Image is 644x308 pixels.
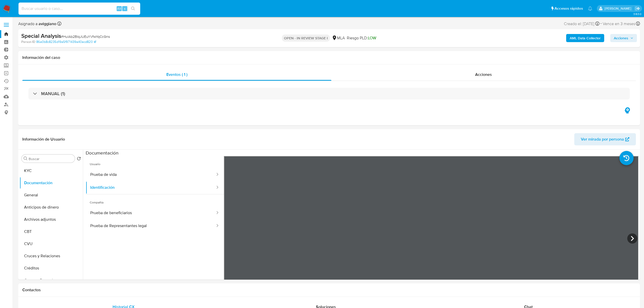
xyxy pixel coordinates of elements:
[21,40,35,44] b: Person ID
[20,262,83,274] button: Créditos
[22,287,636,293] h1: Contactos
[332,35,345,41] div: MLA
[635,6,640,11] a: Salir
[20,177,83,189] button: Documentación
[28,88,630,99] div: MANUAL (1)
[20,250,83,262] button: Cruces y Relaciones
[20,226,83,238] button: CBT
[20,201,83,213] button: Anticipos de dinero
[128,5,138,12] button: search-icon
[124,6,126,11] span: s
[22,137,65,142] h1: Información de Usuario
[77,157,81,162] button: Volver al orden por defecto
[554,6,583,11] span: Accesos rápidos
[475,72,492,77] span: Acciones
[22,55,636,60] h1: Información del caso
[166,72,187,77] span: Eventos ( 1 )
[600,20,602,27] span: -
[570,34,601,42] b: AML Data Collector
[20,274,83,286] button: Cuentas Bancarias
[41,91,65,96] h3: MANUAL (1)
[24,157,28,161] button: Buscar
[282,35,330,42] p: OPEN - IN REVIEW STAGE I
[36,40,96,44] a: 86a0b8c8235d19a5f971439a40acd820
[19,5,140,12] input: Buscar usuario o caso...
[564,20,599,27] div: Creado el: [DATE]
[603,21,635,27] span: Vence en 3 meses
[347,35,376,41] span: Riesgo PLD:
[614,34,628,42] span: Acciones
[18,21,56,27] span: Asignado a
[20,189,83,201] button: General
[588,6,592,11] a: Notificaciones
[566,34,604,42] button: AML Data Collector
[368,35,376,41] span: LOW
[29,157,73,161] input: Buscar
[21,32,61,40] b: Special Analysis
[581,133,624,145] span: Ver mirada por persona
[610,34,637,42] button: Acciones
[20,213,83,226] button: Archivos adjuntos
[20,165,83,177] button: KYC
[117,6,121,11] span: Alt
[604,6,633,11] p: ludmila.lanatti@mercadolibre.com
[20,238,83,250] button: CVU
[38,21,56,27] b: aviggiano
[574,133,636,145] button: Ver mirada por persona
[61,34,110,39] span: # HulAb2BIqJUEuYVfwYqCcGns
